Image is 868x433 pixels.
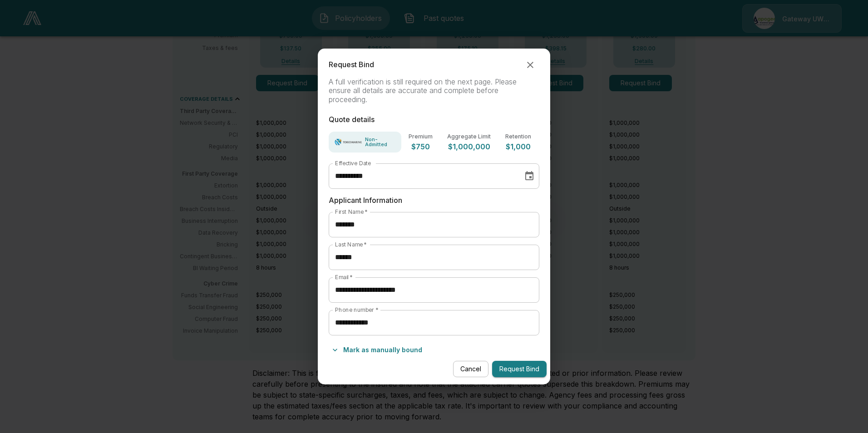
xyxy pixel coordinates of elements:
p: Quote details [329,115,539,124]
p: $1,000,000 [447,143,491,150]
label: Last Name [335,241,367,248]
p: Retention [505,134,531,139]
label: Phone number [335,306,378,314]
button: Mark as manually bound [329,343,426,357]
p: $1,000 [505,143,531,150]
p: A full verification is still required on the next page. Please ensure all details are accurate an... [329,78,539,105]
label: Email [335,273,353,281]
button: Cancel [453,361,488,378]
p: Aggregate Limit [447,134,491,139]
p: $750 [409,143,433,150]
p: Premium [409,134,433,139]
label: Effective Date [335,159,371,167]
label: First Name [335,208,367,216]
img: Carrier Logo [334,138,362,147]
button: Choose date, selected date is Oct 1, 2025 [520,167,538,185]
p: Request Bind [329,60,374,69]
button: Request Bind [492,361,547,378]
p: Applicant Information [329,196,539,205]
p: Non-Admitted [365,137,396,147]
